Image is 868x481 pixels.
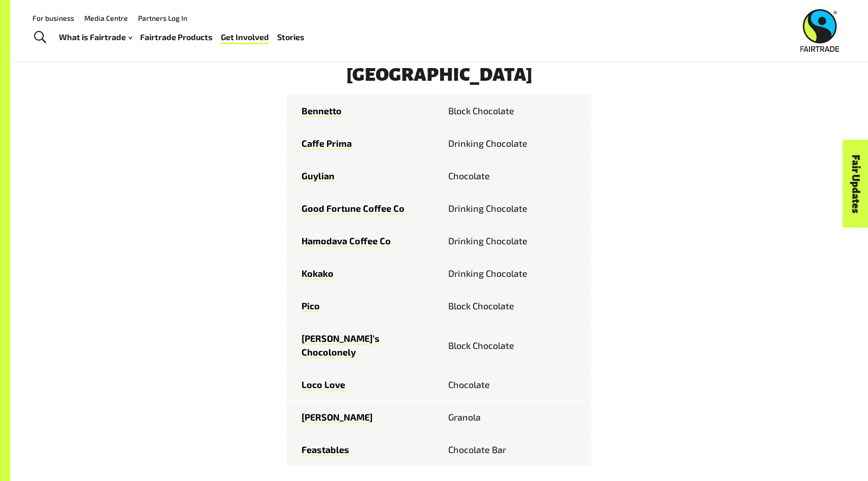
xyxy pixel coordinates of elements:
[439,193,591,225] td: Drinking Chocolate
[302,235,391,247] a: Hamodava Coffee Co
[439,225,591,258] td: Drinking Chocolate
[439,160,591,193] td: Chocolate
[439,401,591,434] td: Granola
[287,44,591,85] h3: Fairtrade chocolate brands sold in [GEOGRAPHIC_DATA]
[439,323,591,369] td: Block Chocolate
[302,105,342,117] a: Bennetto
[302,379,345,391] a: Loco Love
[27,25,52,50] a: Toggle Search
[302,411,373,423] a: [PERSON_NAME]
[32,14,74,22] a: For business
[439,95,591,127] td: Block Chocolate
[221,30,269,45] a: Get Involved
[138,14,187,22] a: Partners Log In
[302,444,349,456] a: Feastables
[59,30,132,45] a: What is Fairtrade
[302,268,333,279] a: Kokako
[277,30,305,45] a: Stories
[302,203,405,214] a: Good Fortune Coffee Co
[439,127,591,160] td: Drinking Chocolate
[302,333,380,358] a: [PERSON_NAME]’s Chocolonely
[302,138,352,149] a: Caffe Prima
[439,290,591,323] td: Block Chocolate
[84,14,128,22] a: Media Centre
[800,9,840,52] img: Fairtrade Australia New Zealand logo
[439,434,591,466] td: Chocolate Bar
[140,30,213,45] a: Fairtrade Products
[302,170,335,182] a: Guylian
[439,258,591,290] td: Drinking Chocolate
[439,369,591,401] td: Chocolate
[302,300,320,312] a: Pico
